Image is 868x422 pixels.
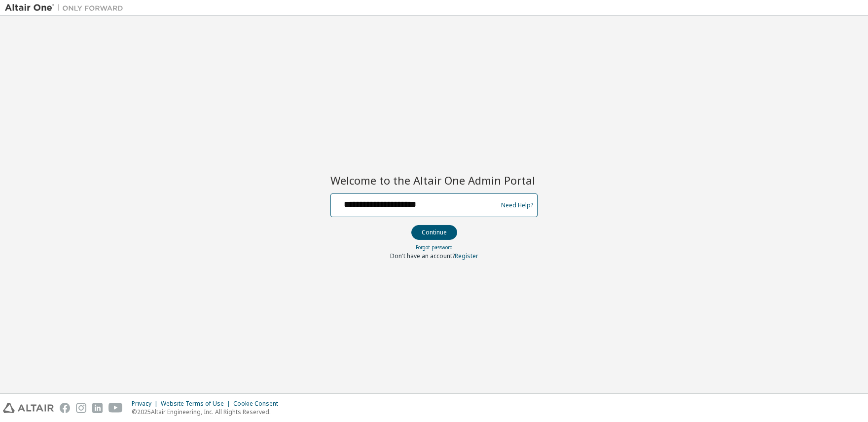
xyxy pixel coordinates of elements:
[416,244,453,251] a: Forgot password
[76,403,86,413] img: instagram.svg
[411,225,457,240] button: Continue
[501,205,533,205] a: Need Help?
[330,173,538,187] h2: Welcome to the Altair One Admin Portal
[390,252,455,260] span: Don't have an account?
[108,403,123,413] img: youtube.svg
[5,3,128,13] img: Altair One
[92,403,103,413] img: linkedin.svg
[60,403,70,413] img: facebook.svg
[233,400,284,408] div: Cookie Consent
[132,408,284,416] p: © 2025 Altair Engineering, Inc. All Rights Reserved.
[455,252,478,260] a: Register
[161,400,233,408] div: Website Terms of Use
[132,400,161,408] div: Privacy
[3,403,54,413] img: altair_logo.svg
